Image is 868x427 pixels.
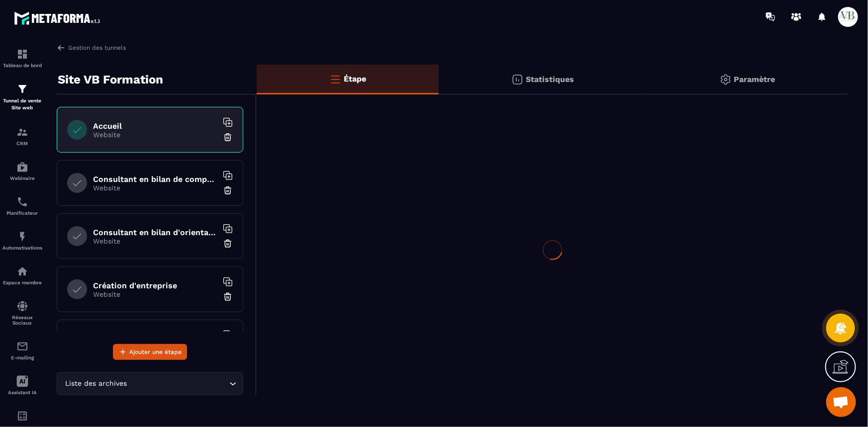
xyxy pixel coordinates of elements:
[57,372,243,395] div: Search for option
[63,378,129,389] span: Liste des archives
[2,293,42,333] a: social-networksocial-networkRéseaux Sociaux
[93,184,217,192] p: Website
[2,119,42,154] a: formationformationCRM
[2,390,42,395] p: Assistant IA
[511,74,523,85] img: stats.20deebd0.svg
[2,41,42,76] a: formationformationTableau de bord
[129,347,182,357] span: Ajouter une étape
[113,344,187,360] button: Ajouter une étape
[93,174,217,184] h6: Consultant en bilan de compétences
[2,315,42,326] p: Réseaux Sociaux
[526,75,574,84] p: Statistiques
[93,281,217,290] h6: Création d'entreprise
[16,126,28,138] img: formation
[16,410,28,422] img: accountant
[720,74,732,85] img: setting-gr.5f69749f.svg
[16,265,28,277] img: automations
[16,83,28,95] img: formation
[2,223,42,258] a: automationsautomationsAutomatisations
[344,74,366,84] p: Étape
[93,290,217,298] p: Website
[2,63,42,68] p: Tableau de bord
[2,258,42,293] a: automationsautomationsEspace membre
[93,121,217,131] h6: Accueil
[16,231,28,243] img: automations
[2,245,42,251] p: Automatisations
[2,368,42,403] a: Assistant IA
[223,185,233,195] img: trash
[223,239,233,249] img: trash
[2,188,42,223] a: schedulerschedulerPlanificateur
[2,210,42,216] p: Planificateur
[2,333,42,368] a: emailemailE-mailing
[93,228,217,237] h6: Consultant en bilan d'orientation
[16,300,28,312] img: social-network
[223,292,233,302] img: trash
[826,387,856,417] div: Ouvrir le chat
[16,196,28,208] img: scheduler
[2,76,42,119] a: formationformationTunnel de vente Site web
[129,378,227,389] input: Search for option
[58,70,163,89] p: Site VB Formation
[57,43,126,52] a: Gestion des tunnels
[16,48,28,60] img: formation
[2,97,42,111] p: Tunnel de vente Site web
[16,341,28,352] img: email
[734,75,775,84] p: Paramètre
[93,237,217,245] p: Website
[2,280,42,285] p: Espace membre
[2,355,42,360] p: E-mailing
[223,132,233,142] img: trash
[14,9,103,27] img: logo
[93,131,217,139] p: Website
[2,154,42,188] a: automationsautomationsWebinaire
[2,141,42,146] p: CRM
[329,73,341,85] img: bars-o.4a397970.svg
[2,175,42,181] p: Webinaire
[57,43,66,52] img: arrow
[16,161,28,173] img: automations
